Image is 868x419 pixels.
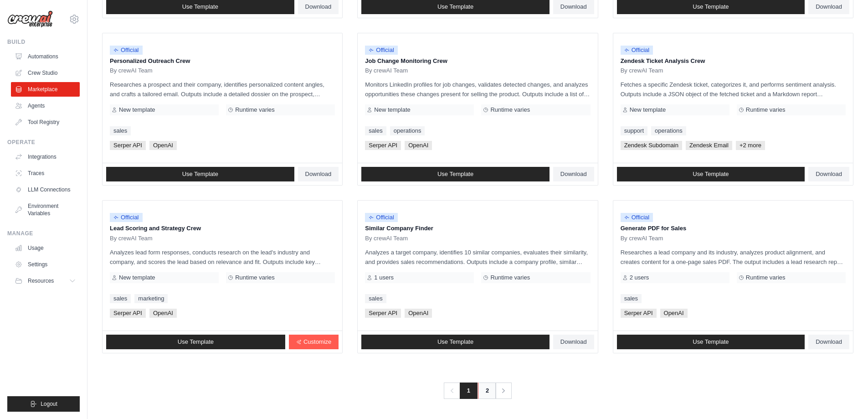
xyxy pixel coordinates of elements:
[816,338,842,346] span: Download
[149,309,177,318] span: OpenAI
[374,274,394,281] span: 1 users
[110,126,131,135] a: sales
[7,10,53,28] img: Logo
[110,224,335,233] p: Lead Scoring and Strategy Crew
[365,141,401,150] span: Serper API
[110,235,153,242] span: By crewAI Team
[7,396,80,412] button: Logout
[736,141,765,150] span: +2 more
[11,98,80,113] a: Agents
[365,126,386,135] a: sales
[693,3,729,10] span: Use Template
[560,171,587,178] span: Download
[11,66,80,80] a: Crew Studio
[110,141,146,150] span: Serper API
[437,171,473,178] span: Use Template
[303,338,331,346] span: Customize
[686,141,732,150] span: Zendesk Email
[7,139,80,146] div: Operate
[178,338,214,346] span: Use Template
[110,309,146,318] span: Serper API
[746,106,786,114] span: Runtime varies
[11,82,80,97] a: Marketplace
[660,309,688,318] span: OpenAI
[11,49,80,64] a: Automations
[298,167,339,181] a: Download
[11,150,80,164] a: Integrations
[110,57,335,66] p: Personalized Outreach Crew
[617,335,805,349] a: Use Template
[365,57,590,66] p: Job Change Monitoring Crew
[110,294,131,303] a: sales
[365,67,408,74] span: By crewAI Team
[630,106,666,114] span: New template
[621,141,682,150] span: Zendesk Subdomain
[390,126,425,135] a: operations
[182,3,218,10] span: Use Template
[808,335,849,349] a: Download
[437,338,473,346] span: Use Template
[11,115,80,129] a: Tool Registry
[621,126,647,135] a: support
[365,213,398,222] span: Official
[41,400,57,408] span: Logout
[289,335,339,349] a: Customize
[490,274,530,281] span: Runtime varies
[365,80,590,99] p: Monitors LinkedIn profiles for job changes, validates detected changes, and analyzes opportunitie...
[235,274,275,281] span: Runtime varies
[365,46,398,55] span: Official
[28,277,54,285] span: Resources
[106,335,285,349] a: Use Template
[630,274,649,281] span: 2 users
[110,213,143,222] span: Official
[621,235,663,242] span: By crewAI Team
[816,3,842,10] span: Download
[405,141,432,150] span: OpenAI
[478,383,496,399] a: 2
[361,335,550,349] a: Use Template
[11,241,80,255] a: Usage
[182,171,218,178] span: Use Template
[305,171,332,178] span: Download
[405,309,432,318] span: OpenAI
[808,167,849,181] a: Download
[119,106,155,114] span: New template
[560,3,587,10] span: Download
[11,182,80,197] a: LLM Connections
[560,338,587,346] span: Download
[621,80,846,99] p: Fetches a specific Zendesk ticket, categorizes it, and performs sentiment analysis. Outputs inclu...
[235,106,275,114] span: Runtime varies
[444,383,512,399] nav: Pagination
[7,38,80,46] div: Build
[361,167,550,181] a: Use Template
[460,383,478,399] span: 1
[490,106,530,114] span: Runtime varies
[11,199,80,221] a: Environment Variables
[149,141,177,150] span: OpenAI
[374,106,410,114] span: New template
[617,167,805,181] a: Use Template
[621,294,642,303] a: sales
[110,248,335,267] p: Analyzes lead form responses, conducts research on the lead's industry and company, and scores th...
[693,171,729,178] span: Use Template
[621,213,653,222] span: Official
[365,248,590,267] p: Analyzes a target company, identifies 10 similar companies, evaluates their similarity, and provi...
[621,309,657,318] span: Serper API
[134,294,168,303] a: marketing
[621,46,653,55] span: Official
[746,274,786,281] span: Runtime varies
[621,67,663,74] span: By crewAI Team
[11,166,80,181] a: Traces
[621,248,846,267] p: Researches a lead company and its industry, analyzes product alignment, and creates content for a...
[693,338,729,346] span: Use Template
[621,224,846,233] p: Generate PDF for Sales
[651,126,686,135] a: operations
[553,167,594,181] a: Download
[621,57,846,66] p: Zendesk Ticket Analysis Crew
[365,309,401,318] span: Serper API
[110,46,143,55] span: Official
[7,230,80,237] div: Manage
[816,171,842,178] span: Download
[11,274,80,288] button: Resources
[305,3,332,10] span: Download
